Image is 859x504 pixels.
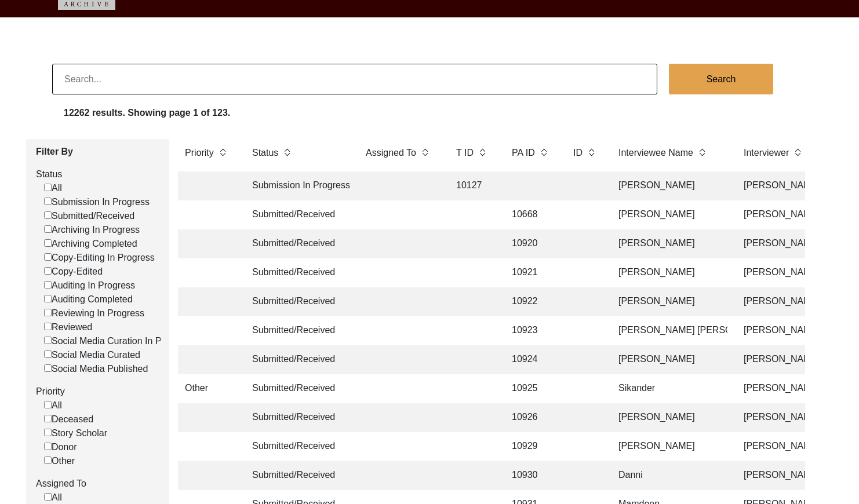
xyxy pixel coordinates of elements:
[44,350,52,358] input: Social Media Curated
[44,337,52,344] input: Social Media Curation In Progress
[64,106,230,120] label: 12262 results. Showing page 1 of 123.
[44,362,148,376] label: Social Media Published
[44,239,52,247] input: Archiving Completed
[612,374,727,403] td: Sikander
[44,401,52,408] input: All
[44,198,52,205] input: Submission In Progress
[44,443,52,450] input: Donor
[505,258,557,287] td: 10921
[178,374,236,403] td: Other
[612,403,727,432] td: [PERSON_NAME]
[587,146,595,159] img: sort-button.png
[612,345,727,374] td: [PERSON_NAME]
[245,461,350,490] td: Submitted/Received
[52,64,657,94] input: Search...
[505,229,557,258] td: 10920
[573,146,583,160] label: ID
[44,267,52,275] input: Copy-Edited
[44,251,155,265] label: Copy-Editing In Progress
[44,306,144,320] label: Reviewing In Progress
[44,493,52,501] input: All
[505,200,557,229] td: 10668
[44,440,77,454] label: Donor
[36,167,161,181] label: Status
[366,146,416,160] label: Assigned To
[44,348,140,362] label: Social Media Curated
[245,403,350,432] td: Submitted/Received
[478,146,486,159] img: sort-button.png
[245,229,350,258] td: Submitted/Received
[505,374,557,403] td: 10925
[612,171,727,200] td: [PERSON_NAME]
[744,146,789,160] label: Interviewer
[44,281,52,288] input: Auditing In Progress
[44,454,75,468] label: Other
[505,461,557,490] td: 10930
[44,399,62,412] label: All
[245,374,350,403] td: Submitted/Received
[449,171,496,200] td: 10127
[44,456,52,464] input: Other
[505,345,557,374] td: 10924
[505,432,557,461] td: 10929
[245,316,350,345] td: Submitted/Received
[44,334,192,348] label: Social Media Curation In Progress
[44,253,52,261] input: Copy-Editing In Progress
[44,223,140,237] label: Archiving In Progress
[505,316,557,345] td: 10923
[44,412,93,426] label: Deceased
[245,287,350,316] td: Submitted/Received
[44,195,150,209] label: Submission In Progress
[36,145,161,159] label: Filter By
[44,309,52,316] input: Reviewing In Progress
[505,403,557,432] td: 10926
[612,316,727,345] td: [PERSON_NAME] [PERSON_NAME]
[44,293,133,306] label: Auditing Completed
[44,426,107,440] label: Story Scholar
[44,184,52,191] input: All
[44,320,92,334] label: Reviewed
[612,200,727,229] td: [PERSON_NAME]
[283,146,291,159] img: sort-button.png
[505,287,557,316] td: 10922
[245,258,350,287] td: Submitted/Received
[185,146,214,160] label: Priority
[44,211,52,219] input: Submitted/Received
[245,345,350,374] td: Submitted/Received
[618,146,693,160] label: Interviewee Name
[44,265,103,279] label: Copy-Edited
[794,146,802,159] img: sort-button.png
[612,287,727,316] td: [PERSON_NAME]
[219,146,227,159] img: sort-button.png
[44,225,52,233] input: Archiving In Progress
[44,279,135,293] label: Auditing In Progress
[540,146,548,159] img: sort-button.png
[44,181,62,195] label: All
[36,385,161,399] label: Priority
[698,146,706,159] img: sort-button.png
[252,146,278,160] label: Status
[421,146,429,159] img: sort-button.png
[245,200,350,229] td: Submitted/Received
[44,364,52,372] input: Social Media Published
[669,64,773,94] button: Search
[245,171,350,200] td: Submission In Progress
[44,209,134,223] label: Submitted/Received
[36,477,161,491] label: Assigned To
[245,432,350,461] td: Submitted/Received
[612,432,727,461] td: [PERSON_NAME]
[612,258,727,287] td: [PERSON_NAME]
[44,323,52,330] input: Reviewed
[456,146,474,160] label: T ID
[44,415,52,422] input: Deceased
[44,429,52,436] input: Story Scholar
[612,229,727,258] td: [PERSON_NAME]
[44,237,137,251] label: Archiving Completed
[512,146,535,160] label: PA ID
[612,461,727,490] td: Danni
[44,295,52,302] input: Auditing Completed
